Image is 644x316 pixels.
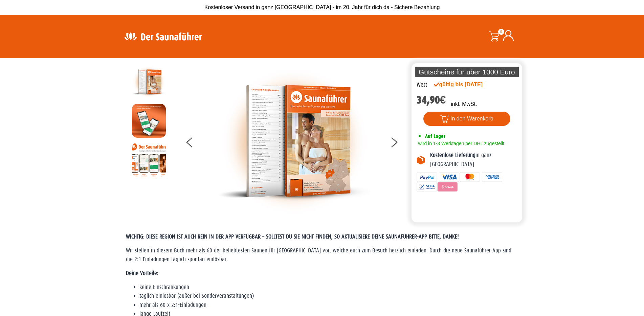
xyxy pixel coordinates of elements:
[417,94,446,106] bdi: 34,90
[417,81,427,89] div: West
[415,67,519,77] p: Gutscheine für über 1000 Euro
[417,141,504,146] span: wird in 1-3 Werktagen per DHL zugestellt
[218,65,370,217] img: der-saunafuehrer-2025-west
[132,104,166,138] img: MOCKUP-iPhone_regional
[204,4,440,10] span: Kostenloser Versand in ganz [GEOGRAPHIC_DATA] - im 20. Jahr für dich da - Sichere Bezahlung
[430,151,517,169] p: in ganz [GEOGRAPHIC_DATA]
[126,270,158,276] strong: Deine Vorteile:
[451,100,477,108] p: inkl. MwSt.
[498,29,504,35] span: 0
[440,94,446,106] span: €
[423,112,510,126] button: In den Warenkorb
[126,233,459,240] span: WICHTIG: DIESE REGION IST AUCH REIN IN DER APP VERFÜGBAR – SOLLTEST DU SIE NICHT FINDEN, SO AKTUA...
[139,283,518,292] li: keine Einschränkungen
[434,81,497,89] div: gültig bis [DATE]
[132,65,166,99] img: der-saunafuehrer-2025-west
[132,143,166,177] img: Anleitung7tn
[430,152,475,158] b: Kostenlose Lieferung
[425,133,445,139] span: Auf Lager
[139,292,518,300] li: täglich einlösbar (außer bei Sonderveranstaltungen)
[139,301,518,310] li: mehr als 60 x 2:1-Einladungen
[126,247,511,263] span: Wir stellen in diesem Buch mehr als 60 der beliebtesten Saunen für [GEOGRAPHIC_DATA] vor, welche ...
